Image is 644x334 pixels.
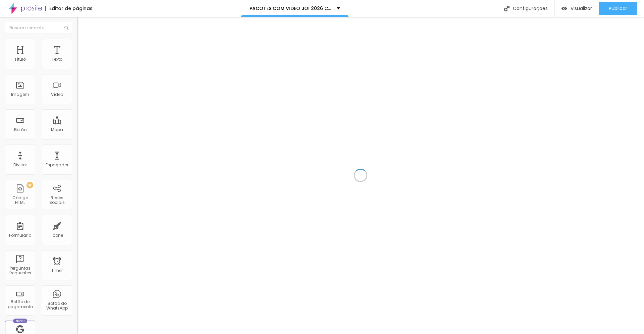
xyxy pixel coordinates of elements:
div: Texto [52,57,62,62]
span: Publicar [609,6,627,11]
button: Publicar [599,2,637,15]
div: Novo [13,319,28,323]
div: Editor de páginas [45,6,93,11]
img: Icone [504,6,509,11]
div: Título [14,57,26,62]
img: Icone [64,26,68,30]
div: Formulário [9,233,31,238]
div: Código HTML [7,196,33,205]
input: Buscar elemento [5,22,72,34]
div: Timer [51,268,63,273]
div: Vídeo [51,92,63,97]
img: view-1.svg [561,6,567,11]
div: Imagem [11,92,29,97]
div: Botão [14,127,26,132]
p: PACOTES COM VIDEO JOI 2026 Casamento - FOTO e VIDEO [250,6,332,11]
div: Redes Sociais [44,196,70,205]
div: Botão de pagamento [7,299,33,309]
span: Visualizar [571,6,592,11]
div: Ícone [51,233,63,238]
div: Divisor [13,163,27,167]
div: Espaçador [46,163,68,167]
div: Perguntas frequentes [7,266,33,276]
div: Botão do WhatsApp [44,301,70,311]
button: Visualizar [555,2,599,15]
div: Mapa [51,127,63,132]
